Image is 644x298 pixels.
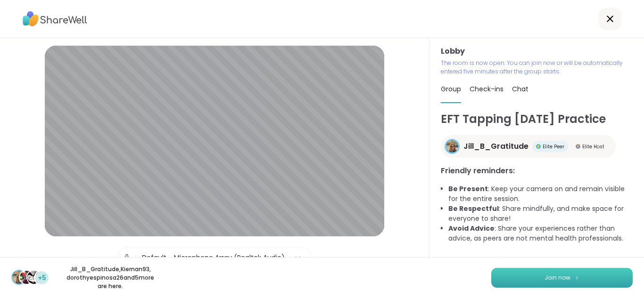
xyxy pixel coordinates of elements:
[441,59,633,76] p: The room is now open. You can join now or will be automatically entered five minutes after the gr...
[545,274,570,282] span: Join now
[491,268,633,288] button: Join now
[463,141,528,152] span: Jill_B_Gratitude
[448,204,633,224] li: : Share mindfully, and make space for everyone to share!
[142,253,285,263] div: Default - Microphone Array (Realtek Audio)
[135,248,137,267] span: |
[123,248,131,267] img: Microphone
[448,184,633,204] li: : Keep your camera on and remain visible for the entire session.
[27,271,41,284] img: dorothyespinosa26
[470,84,504,94] span: Check-ins
[448,224,495,233] b: Avoid Advice
[441,46,633,57] h3: Lobby
[512,84,528,94] span: Chat
[441,165,633,177] h3: Friendly reminders:
[38,273,46,283] span: +5
[582,143,604,150] span: Elite Host
[441,84,461,94] span: Group
[574,275,580,280] img: ShareWell Logomark
[23,8,87,30] img: ShareWell Logo
[441,135,616,158] a: Jill_B_GratitudeJill_B_GratitudeElite PeerElite PeerElite HostElite Host
[446,140,458,153] img: Jill_B_Gratitude
[448,204,499,213] b: Be Respectful
[536,144,541,149] img: Elite Peer
[441,111,633,128] h1: EFT Tapping [DATE] Practice
[448,184,488,193] b: Be Present
[20,271,33,284] img: Kiernan93
[448,224,633,243] li: : Share your experiences rather than advice, as peers are not mental health professionals.
[12,271,25,284] img: Jill_B_Gratitude
[543,143,564,150] span: Elite Peer
[576,144,580,149] img: Elite Host
[58,265,163,290] p: Jill_B_Gratitude , Kiernan93 , dorothyespinosa26 and 5 more are here.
